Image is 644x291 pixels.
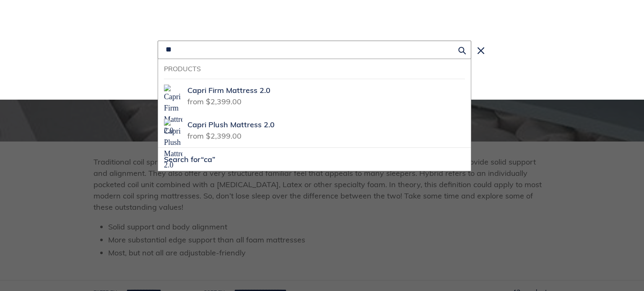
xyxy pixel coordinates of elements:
a: Capri Plush Mattress 2.0Capri Plush Mattress 2.0from $2,399.00 [158,113,471,147]
span: “ca” [201,155,216,164]
img: Capri Plush Mattress 2.0 [164,119,182,171]
h3: Products [164,65,465,73]
a: Capri Firm Mattress 2.0Capri Firm Mattress 2.0from $2,399.00 [158,79,471,113]
img: Capri Firm Mattress 2.0 [164,85,182,136]
span: from $2,399.00 [187,94,241,106]
button: Search for“ca” [158,148,471,171]
span: Capri Plush Mattress 2.0 [187,120,275,130]
span: Capri Firm Mattress 2.0 [187,86,270,95]
input: Search [158,41,471,59]
span: from $2,399.00 [187,129,241,141]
